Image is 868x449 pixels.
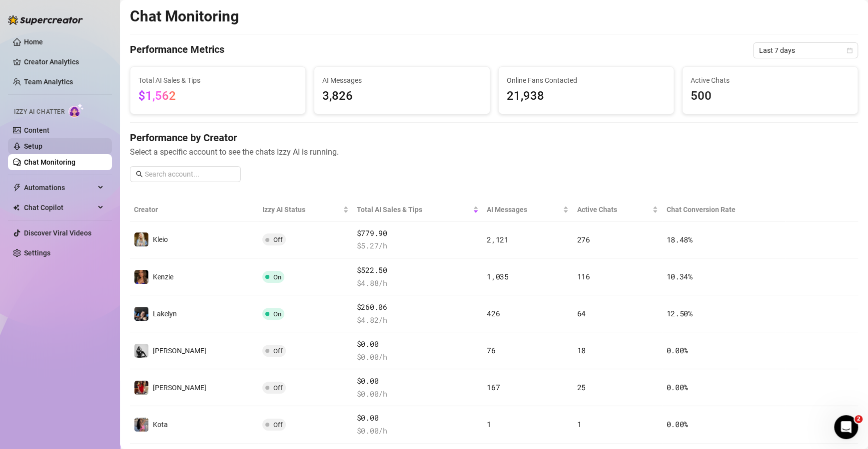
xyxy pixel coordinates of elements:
span: 2,121 [487,234,509,244]
span: $ 4.88 /h [357,277,479,289]
input: Search account... [145,169,235,180]
span: $ 4.82 /h [357,314,479,326]
img: logo-BBDzfeDw.svg [8,15,83,25]
span: 64 [577,308,585,318]
span: $ 5.27 /h [357,240,479,252]
h2: Chat Monitoring [130,7,239,26]
span: Izzy AI Status [262,204,340,215]
span: 426 [487,308,500,318]
span: On [273,310,281,318]
span: search [136,171,143,178]
span: On [273,273,281,281]
span: 1 [487,419,491,429]
span: Total AI Sales & Tips [138,75,297,86]
th: AI Messages [483,198,573,222]
span: 25 [577,382,585,392]
th: Total AI Sales & Tips [353,198,483,222]
th: Izzy AI Status [258,198,352,222]
span: Lakelyn [153,310,177,318]
span: $779.90 [357,227,479,239]
a: Chat Monitoring [24,158,75,166]
th: Creator [130,198,258,222]
span: Kota [153,421,168,429]
span: Active Chats [691,75,850,86]
img: AI Chatter [68,103,84,118]
span: AI Messages [322,75,481,86]
span: $ 0.00 /h [357,351,479,363]
span: 0.00 % [666,345,688,355]
span: 500 [691,87,850,106]
h4: Performance Metrics [130,42,224,58]
span: Izzy AI Chatter [14,107,64,117]
img: Chat Copilot [13,204,19,211]
img: Kleio [134,232,148,246]
span: Active Chats [577,204,650,215]
span: 21,938 [507,87,666,106]
span: 3,826 [322,87,481,106]
a: Settings [24,249,50,257]
span: 10.34 % [666,271,692,281]
span: $ 0.00 /h [357,388,479,400]
a: Discover Viral Videos [24,229,91,237]
span: $0.00 [357,375,479,387]
span: 76 [487,345,495,355]
img: Grace Hunt [134,344,148,358]
iframe: Intercom live chat [834,415,858,439]
a: Creator Analytics [24,54,104,70]
span: Off [273,236,283,243]
h4: Performance by Creator [130,131,858,145]
span: calendar [847,47,853,53]
span: $1,562 [138,89,176,103]
span: Online Fans Contacted [507,75,666,86]
a: Setup [24,142,42,150]
span: 1 [577,419,581,429]
span: 18.48 % [666,234,692,244]
span: $0.00 [357,412,479,424]
span: Automations [24,180,95,196]
span: 276 [577,234,590,244]
span: Select a specific account to see the chats Izzy AI is running. [130,146,858,158]
span: Off [273,384,283,392]
span: Kenzie [153,273,173,281]
span: $260.06 [357,301,479,313]
span: Chat Copilot [24,200,95,216]
span: Total AI Sales & Tips [357,204,471,215]
span: 1,035 [487,271,509,281]
span: Kleio [153,235,168,243]
span: $522.50 [357,264,479,276]
span: $0.00 [357,338,479,350]
a: Team Analytics [24,78,73,86]
span: [PERSON_NAME] [153,347,206,355]
span: $ 0.00 /h [357,425,479,437]
span: thunderbolt [13,184,21,192]
span: 167 [487,382,500,392]
span: Off [273,347,283,355]
span: Last 7 days [759,43,852,58]
span: 2 [855,415,863,423]
span: 116 [577,271,590,281]
img: Lakelyn [134,307,148,321]
th: Chat Conversion Rate [662,198,785,222]
a: Content [24,126,49,134]
span: 18 [577,345,585,355]
span: [PERSON_NAME] [153,384,206,392]
a: Home [24,38,43,46]
span: 0.00 % [666,382,688,392]
img: Kota [134,418,148,432]
span: Off [273,421,283,429]
span: AI Messages [487,204,561,215]
th: Active Chats [573,198,662,222]
span: 12.50 % [666,308,692,318]
span: 0.00 % [666,419,688,429]
img: Caroline [134,381,148,395]
img: Kenzie [134,270,148,284]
